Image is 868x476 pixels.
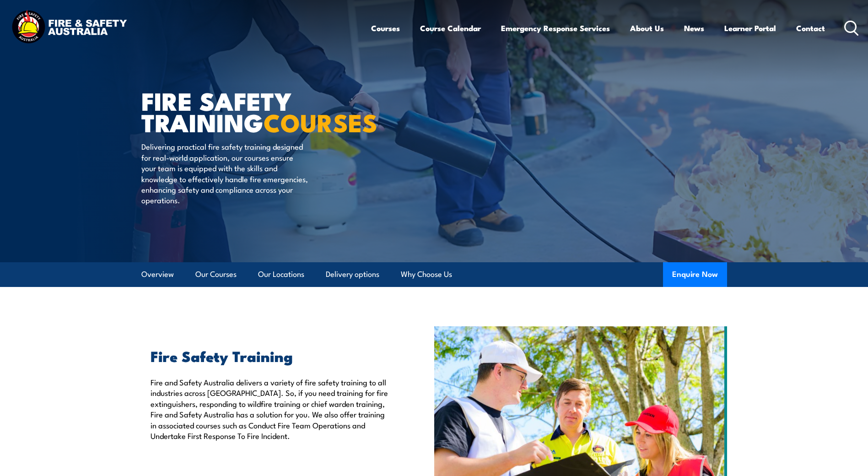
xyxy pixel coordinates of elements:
[151,377,392,441] p: Fire and Safety Australia delivers a variety of fire safety training to all industries across [GE...
[663,262,727,287] button: Enquire Now
[684,16,704,40] a: News
[420,16,481,40] a: Course Calendar
[501,16,610,40] a: Emergency Response Services
[264,103,377,141] strong: COURSES
[630,16,664,40] a: About Us
[141,90,367,132] h1: FIRE SAFETY TRAINING
[401,262,452,287] a: Why Choose Us
[258,262,304,287] a: Our Locations
[724,16,776,40] a: Learner Portal
[326,262,379,287] a: Delivery options
[371,16,400,40] a: Courses
[151,349,392,362] h2: Fire Safety Training
[141,141,308,205] p: Delivering practical fire safety training designed for real-world application, our courses ensure...
[796,16,825,40] a: Contact
[195,262,237,287] a: Our Courses
[141,262,174,287] a: Overview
